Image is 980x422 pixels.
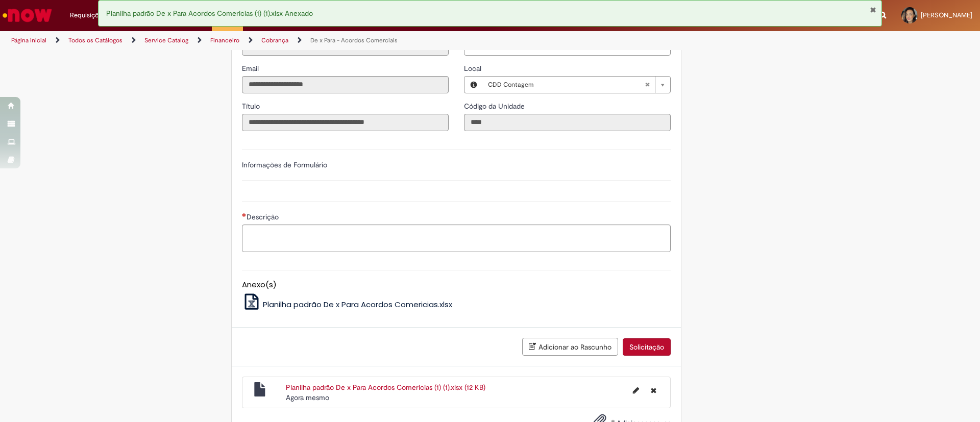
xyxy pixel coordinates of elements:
span: Planilha padrão De x Para Acordos Comericias (1) (1).xlsx Anexado [106,9,313,18]
input: Código da Unidade [464,114,671,131]
button: Fechar Notificação [870,6,876,14]
label: Somente leitura - Email [242,63,261,73]
h5: Anexo(s) [242,281,671,289]
a: Todos os Catálogos [68,36,122,44]
span: Somente leitura - Título [242,102,262,111]
a: Cobrança [261,36,288,44]
label: Somente leitura - Título [242,101,262,111]
a: Service Catalog [144,36,188,44]
span: Agora mesmo [286,393,329,402]
button: Adicionar ao Rascunho [522,338,618,356]
abbr: Limpar campo Local [640,77,655,93]
span: Necessários [242,213,247,217]
a: Planilha padrão De x Para Acordos Comericias (1) (1).xlsx (12 KB) [286,383,485,392]
a: CDD ContagemLimpar campo Local [483,77,670,93]
span: CDD Contagem [488,77,645,93]
textarea: Descrição [242,225,671,252]
span: Planilha padrão De x Para Acordos Comericias.xlsx [263,299,452,310]
label: Somente leitura - Código da Unidade [464,101,527,111]
a: De x Para - Acordos Comerciais [310,36,398,44]
button: Solicitação [623,338,671,356]
a: Página inicial [11,36,46,44]
a: Financeiro [210,36,239,44]
button: Local, Visualizar este registro CDD Contagem [464,77,483,93]
time: 29/08/2025 14:30:30 [286,393,329,402]
button: Excluir Planilha padrão De x Para Acordos Comericias (1) (1).xlsx [645,382,663,399]
span: Requisições [70,10,106,20]
input: Email [242,76,449,93]
ul: Trilhas de página [8,31,646,50]
span: [PERSON_NAME] [921,11,972,19]
label: Informações de Formulário [242,160,327,169]
button: Editar nome de arquivo Planilha padrão De x Para Acordos Comericias (1) (1).xlsx [627,382,645,399]
span: Somente leitura - Código da Unidade [464,102,527,111]
span: Descrição [247,212,281,221]
a: Planilha padrão De x Para Acordos Comericias.xlsx [242,299,453,310]
img: ServiceNow [1,5,54,26]
span: Local [464,64,483,73]
input: Título [242,114,449,131]
span: Somente leitura - Email [242,64,261,73]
